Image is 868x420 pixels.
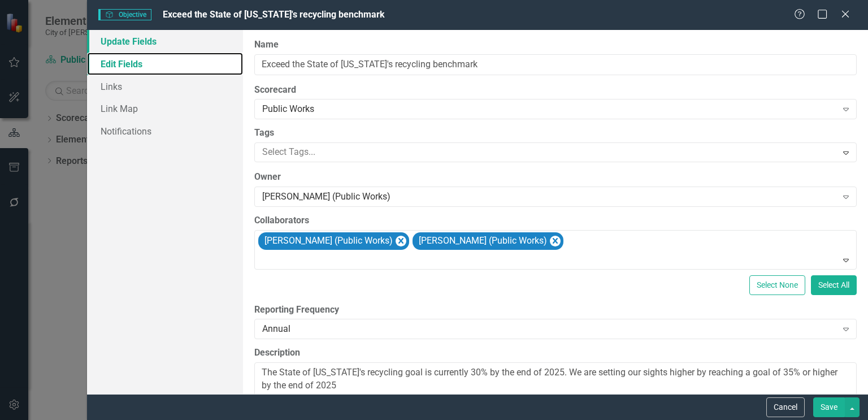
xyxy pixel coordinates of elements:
div: Public Works [262,103,836,116]
label: Reporting Frequency [254,304,857,317]
span: Exceed the State of [US_STATE]'s recycling benchmark [163,9,385,20]
span: Objective [98,9,151,20]
a: Links [87,75,243,98]
label: Owner [254,171,857,184]
div: Annual [262,323,836,336]
a: Notifications [87,120,243,142]
div: [PERSON_NAME] (Public Works) [262,190,836,203]
button: Save [813,397,845,417]
label: Name [254,38,857,51]
label: Tags [254,127,857,140]
div: Remove Aaron Davidson (Public Works) [550,236,561,246]
label: Scorecard [254,84,857,97]
label: Collaborators [254,214,857,227]
a: Link Map [87,97,243,120]
button: Cancel [766,397,805,417]
div: [PERSON_NAME] (Public Works) [415,233,549,249]
label: Description [254,347,857,360]
a: Update Fields [87,30,243,53]
div: [PERSON_NAME] (Public Works) [261,233,394,249]
a: Edit Fields [87,53,243,75]
input: Objective Name [254,54,857,75]
button: Select None [749,275,805,295]
button: Select All [811,275,857,295]
div: Remove Matt Crenshaw (Public Works) [396,236,406,246]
